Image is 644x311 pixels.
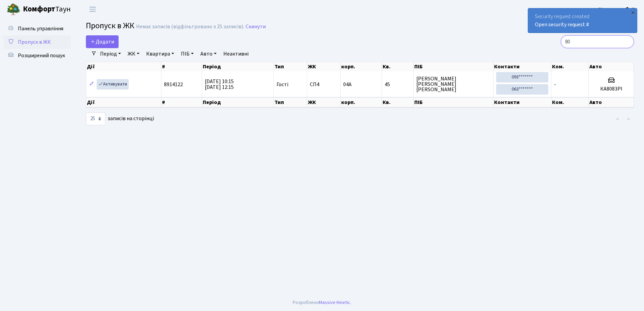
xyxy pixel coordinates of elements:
[136,24,244,30] div: Немає записів (відфільтровано з 25 записів).
[178,48,196,60] a: ПІБ
[23,4,71,15] span: Таун
[18,52,65,59] span: Розширений пошук
[164,81,183,88] span: 8914122
[310,82,337,87] span: СП4
[493,97,551,107] th: Контакти
[202,62,274,71] th: Період
[293,299,351,306] div: Розроблено .
[630,9,636,16] div: ×
[382,97,414,107] th: Кв.
[561,35,634,48] input: Пошук...
[86,62,161,71] th: Дії
[86,97,161,107] th: Дії
[414,97,493,107] th: ПІБ
[277,82,288,87] span: Гості
[198,48,219,60] a: Авто
[90,38,114,45] span: Додати
[341,62,382,71] th: корп.
[161,62,202,71] th: #
[161,97,202,107] th: #
[221,48,251,60] a: Неактивні
[382,62,414,71] th: Кв.
[551,62,589,71] th: Ком.
[202,97,274,107] th: Період
[125,48,142,60] a: ЖК
[599,5,636,13] a: Консьєрж б. 4.
[589,97,634,107] th: Авто
[7,3,20,16] img: logo.png
[341,97,382,107] th: корп.
[591,86,631,92] h5: КА8083PI
[343,81,352,88] span: 04А
[589,62,634,71] th: Авто
[97,48,124,60] a: Період
[414,62,493,71] th: ПІБ
[246,24,266,30] a: Скинути
[143,48,177,60] a: Квартира
[274,62,308,71] th: Тип
[86,112,105,125] select: записів на сторінці
[274,97,308,107] th: Тип
[84,4,101,15] button: Переключити навігацію
[86,20,134,32] span: Пропуск в ЖК
[319,299,350,306] a: Massive Kinetic
[535,21,589,28] a: Open security request #
[18,38,51,46] span: Пропуск в ЖК
[551,97,589,107] th: Ком.
[97,79,129,90] a: Активувати
[416,76,490,92] span: [PERSON_NAME] [PERSON_NAME] [PERSON_NAME]
[554,81,556,88] span: -
[23,4,55,14] b: Комфорт
[3,35,71,49] a: Пропуск в ЖК
[18,25,63,32] span: Панель управління
[385,82,411,87] span: 45
[528,8,637,33] div: Security request created
[493,62,551,71] th: Контакти
[3,49,71,62] a: Розширений пошук
[307,62,341,71] th: ЖК
[307,97,341,107] th: ЖК
[205,78,234,91] span: [DATE] 10:15 [DATE] 12:15
[599,6,636,13] b: Консьєрж б. 4.
[86,35,119,48] a: Додати
[3,22,71,35] a: Панель управління
[86,112,154,125] label: записів на сторінці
